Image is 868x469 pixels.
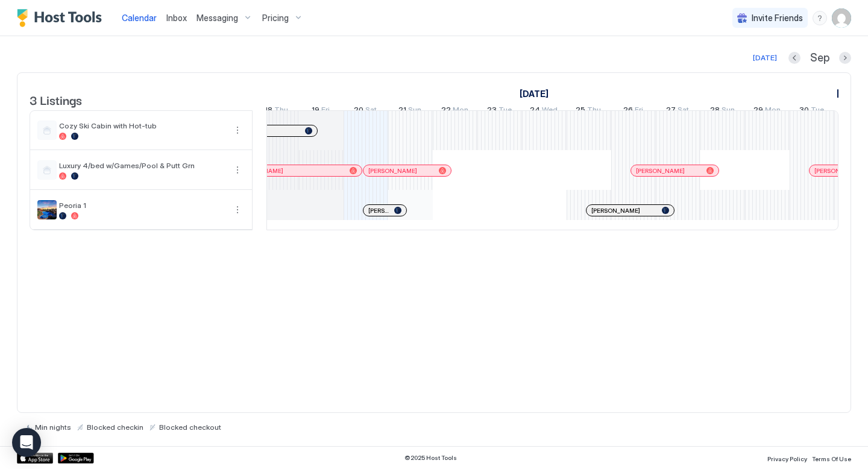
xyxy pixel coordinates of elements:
[166,11,187,24] a: Inbox
[839,52,851,64] button: Next month
[498,105,512,118] span: Tue
[812,452,851,464] a: Terms Of Use
[484,102,515,120] a: September 23, 2025
[587,105,601,118] span: Thu
[753,105,763,118] span: 29
[17,453,53,464] a: App Store
[159,423,221,432] span: Blocked checkout
[832,8,851,28] div: User profile
[813,11,827,25] div: menu
[542,105,558,118] span: Wed
[441,105,451,118] span: 22
[309,102,333,120] a: September 19, 2025
[530,105,540,118] span: 24
[122,13,157,23] span: Calendar
[230,203,245,217] div: menu
[37,200,57,219] div: listing image
[576,105,585,118] span: 25
[230,163,245,177] button: More options
[230,163,245,177] div: menu
[368,167,417,175] span: [PERSON_NAME]
[751,51,779,65] button: [DATE]
[351,102,380,120] a: September 20, 2025
[710,105,720,118] span: 28
[122,11,157,24] a: Calendar
[58,453,94,464] a: Google Play Store
[623,105,633,118] span: 26
[230,123,245,137] button: More options
[573,102,604,120] a: September 25, 2025
[265,105,272,118] span: 18
[663,102,692,120] a: September 27, 2025
[408,105,421,118] span: Sun
[752,13,803,24] span: Invite Friends
[487,105,497,118] span: 23
[321,105,330,118] span: Fri
[753,52,777,63] div: [DATE]
[197,13,238,24] span: Messaging
[35,423,71,432] span: Min nights
[765,105,781,118] span: Mon
[620,102,646,120] a: September 26, 2025
[453,105,468,118] span: Mon
[750,102,784,120] a: September 29, 2025
[404,454,457,462] span: © 2025 Host Tools
[722,105,735,118] span: Sun
[814,167,863,175] span: [PERSON_NAME]
[707,102,738,120] a: September 28, 2025
[17,9,107,27] a: Host Tools Logo
[635,105,643,118] span: Fri
[666,105,676,118] span: 27
[59,201,225,210] span: Peoria 1
[395,102,424,120] a: September 21, 2025
[799,105,809,118] span: 30
[365,105,377,118] span: Sat
[517,85,552,102] a: September 5, 2025
[59,121,225,130] span: Cozy Ski Cabin with Hot-tub
[788,52,800,64] button: Previous month
[230,123,245,137] div: menu
[398,105,406,118] span: 21
[810,51,829,65] span: Sep
[262,13,289,24] span: Pricing
[678,105,689,118] span: Sat
[636,167,685,175] span: [PERSON_NAME]
[368,207,389,215] span: [PERSON_NAME]
[591,207,640,215] span: [PERSON_NAME]
[438,102,471,120] a: September 22, 2025
[87,423,143,432] span: Blocked checkin
[230,203,245,217] button: More options
[166,13,187,23] span: Inbox
[767,455,807,462] span: Privacy Policy
[767,452,807,464] a: Privacy Policy
[12,428,41,457] div: Open Intercom Messenger
[354,105,363,118] span: 20
[527,102,561,120] a: September 24, 2025
[811,105,824,118] span: Tue
[312,105,319,118] span: 19
[30,90,82,109] span: 3 Listings
[796,102,827,120] a: September 30, 2025
[262,102,291,120] a: September 18, 2025
[812,455,851,462] span: Terms Of Use
[274,105,288,118] span: Thu
[59,161,225,170] span: Luxury 4/bed w/Games/Pool & Putt Grn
